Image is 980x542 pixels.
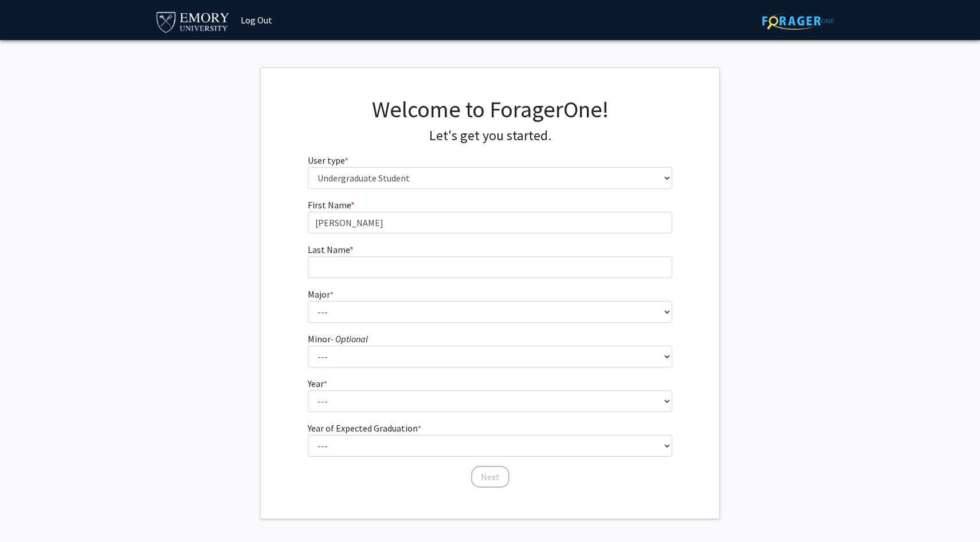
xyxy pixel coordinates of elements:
span: Last Name [308,244,350,255]
label: Minor [308,332,368,346]
label: Year [308,377,327,390]
img: ForagerOne Logo [762,12,834,30]
i: - Optional [331,333,368,345]
label: Year of Expected Graduation [308,421,421,435]
span: First Name [308,199,351,211]
img: Emory University Logo [155,9,231,34]
label: Major [308,287,334,301]
button: Next [471,466,509,488]
h1: Welcome to ForagerOne! [308,96,673,123]
label: User type [308,153,348,167]
h4: Let's get you started. [308,128,673,144]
